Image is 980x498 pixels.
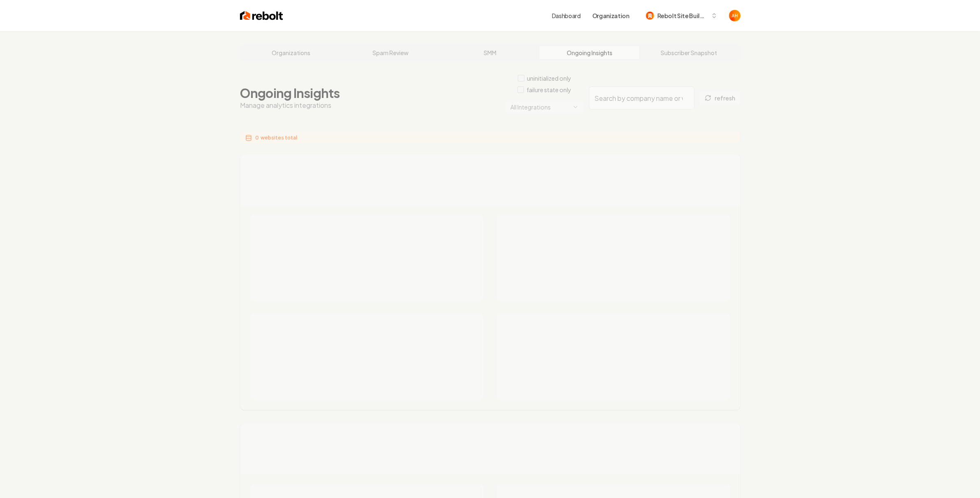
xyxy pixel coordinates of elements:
[657,12,708,20] span: Rebolt Site Builder
[729,10,740,21] button: Open user button
[552,12,581,20] a: Dashboard
[646,12,654,20] img: Rebolt Site Builder
[587,8,634,23] button: Organization
[240,10,283,21] img: Rebolt Logo
[729,10,740,21] img: Anthony Hurgoi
